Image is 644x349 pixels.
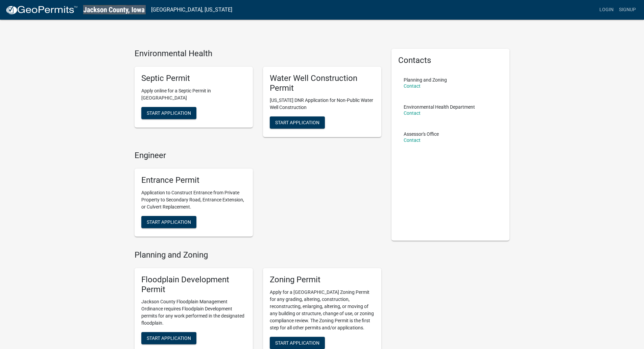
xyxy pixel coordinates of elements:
a: [GEOGRAPHIC_DATA], [US_STATE] [151,4,232,16]
button: Start Application [270,116,325,129]
p: Application to Construct Entrance from Private Property to Secondary Road, Entrance Extension, or... [141,189,246,211]
span: Start Application [147,335,191,341]
h4: Environmental Health [135,49,381,59]
p: Apply online for a Septic Permit in [GEOGRAPHIC_DATA] [141,87,246,102]
h4: Engineer [135,151,381,160]
p: Apply for a [GEOGRAPHIC_DATA] Zoning Permit for any grading, altering, construction, reconstructi... [270,289,375,331]
p: [US_STATE] DNR Application for Non-Public Water Well Construction [270,97,375,111]
span: Start Application [147,110,191,115]
a: Login [597,3,616,16]
span: Start Application [147,219,191,224]
h5: Septic Permit [141,73,246,83]
h5: Contacts [398,56,503,65]
img: Jackson County, Iowa [83,5,146,14]
button: Start Application [141,107,196,119]
h5: Floodplain Development Permit [141,275,246,295]
h5: Water Well Construction Permit [270,73,375,93]
p: Planning and Zoning [404,78,447,82]
span: Start Application [275,340,319,345]
p: Assessor's Office [404,132,439,136]
h4: Planning and Zoning [135,250,381,260]
h5: Zoning Permit [270,275,375,285]
a: Contact [404,110,421,116]
p: Jackson County Floodplain Management Ordinance requires Floodplain Development permits for any wo... [141,298,246,327]
p: Environmental Health Department [404,105,475,109]
button: Start Application [141,216,196,228]
a: Contact [404,137,421,143]
h5: Entrance Permit [141,175,246,185]
button: Start Application [141,332,196,344]
a: Signup [616,3,639,16]
span: Start Application [275,120,319,125]
button: Start Application [270,337,325,349]
a: Contact [404,83,421,89]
